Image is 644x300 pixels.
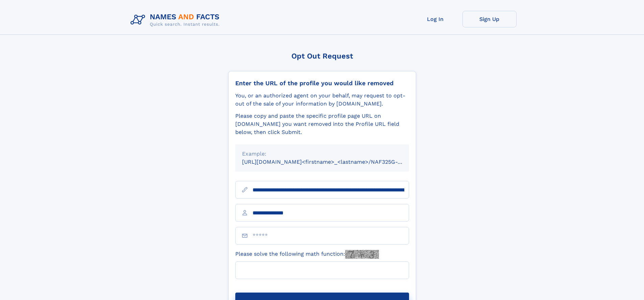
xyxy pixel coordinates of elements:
div: Please copy and paste the specific profile page URL on [DOMAIN_NAME] you want removed into the Pr... [235,112,409,136]
a: Log In [408,11,462,27]
small: [URL][DOMAIN_NAME]<firstname>_<lastname>/NAF325G-xxxxxxxx [242,159,422,165]
div: Example: [242,150,402,158]
div: Opt Out Request [228,52,416,60]
a: Sign Up [462,11,517,27]
img: Logo Names and Facts [128,11,225,29]
label: Please solve the following math function: [235,250,379,259]
div: Enter the URL of the profile you would like removed [235,79,409,87]
div: You, or an authorized agent on your behalf, may request to opt-out of the sale of your informatio... [235,92,409,108]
